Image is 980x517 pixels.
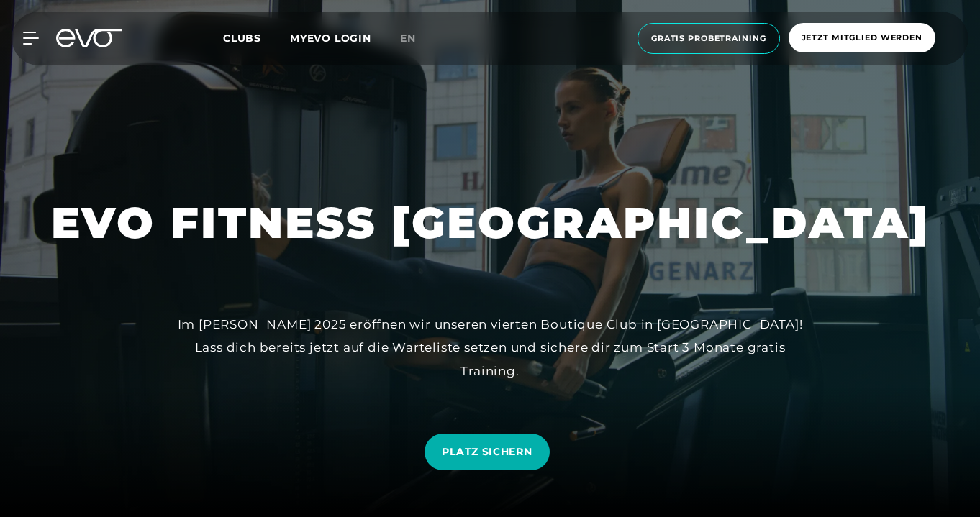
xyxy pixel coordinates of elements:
a: PLATZ SICHERN [425,434,549,470]
a: MYEVO LOGIN [290,32,371,45]
a: Gratis Probetraining [633,23,784,54]
span: Gratis Probetraining [651,32,766,45]
span: PLATZ SICHERN [442,444,532,459]
span: Jetzt Mitglied werden [802,32,922,44]
a: Clubs [223,31,290,45]
div: Im [PERSON_NAME] 2025 eröffnen wir unseren vierten Boutique Club in [GEOGRAPHIC_DATA]! Lass dich ... [166,313,814,383]
h1: EVO FITNESS [GEOGRAPHIC_DATA] [51,195,930,251]
a: Jetzt Mitglied werden [784,23,940,54]
span: en [400,32,416,45]
span: Clubs [223,32,261,45]
a: en [400,30,433,47]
